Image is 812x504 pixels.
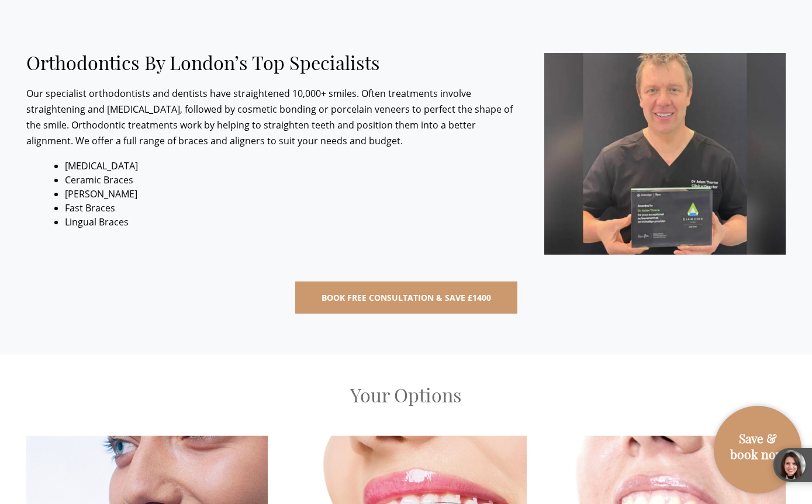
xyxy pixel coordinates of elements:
[26,51,518,74] h2: Orthodontics By London’s Top Specialists
[65,159,518,173] li: [MEDICAL_DATA]
[720,430,796,481] a: Save & book now
[65,173,518,187] li: Ceramic Braces
[26,384,786,406] h2: Your Options
[65,215,518,229] li: Lingual Braces
[26,86,518,150] p: Our specialist orthodontists and dentists have straightened 10,000+ smiles. Often treatments invo...
[65,187,518,201] li: [PERSON_NAME]
[65,201,518,215] li: Fast Braces
[295,281,517,314] a: Book Free Consultation & Save £1400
